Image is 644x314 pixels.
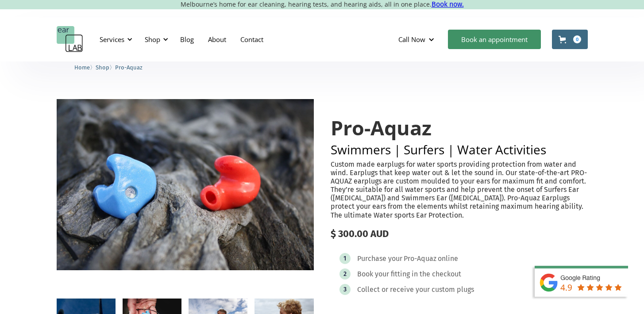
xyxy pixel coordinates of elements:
div: online [438,254,458,263]
div: Shop [145,35,160,44]
h2: Swimmers | Surfers | Water Activities [331,143,588,156]
img: Pro-Aquaz [57,99,314,270]
div: Services [94,26,135,53]
a: Shop [96,63,109,71]
p: Custom made earplugs for water sports providing protection from water and wind. Earplugs that kee... [331,160,588,219]
li: 〉 [74,63,96,72]
div: Pro-Aquaz [404,254,436,263]
a: Contact [233,27,270,52]
a: Blog [173,27,201,52]
a: About [201,27,233,52]
div: Services [100,35,124,44]
span: Pro-Aquaz [115,64,143,71]
a: open lightbox [57,99,314,270]
a: Book an appointment [448,30,541,49]
div: Collect or receive your custom plugs [357,285,474,294]
div: $ 300.00 AUD [331,228,588,240]
div: 2 [343,271,347,277]
span: Home [74,64,90,71]
span: Shop [96,64,109,71]
h1: Pro-Aquaz [331,117,588,139]
a: Pro-Aquaz [115,63,143,71]
div: Call Now [391,26,443,53]
div: 0 [573,35,581,43]
li: 〉 [96,63,115,72]
a: home [57,26,83,53]
a: Home [74,63,90,71]
div: 3 [343,286,347,293]
div: Purchase your [357,254,402,263]
div: 1 [343,255,346,262]
div: Book your fitting in the checkout [357,270,461,279]
a: Open cart [552,30,588,49]
div: Call Now [398,35,425,44]
div: Shop [139,26,171,53]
